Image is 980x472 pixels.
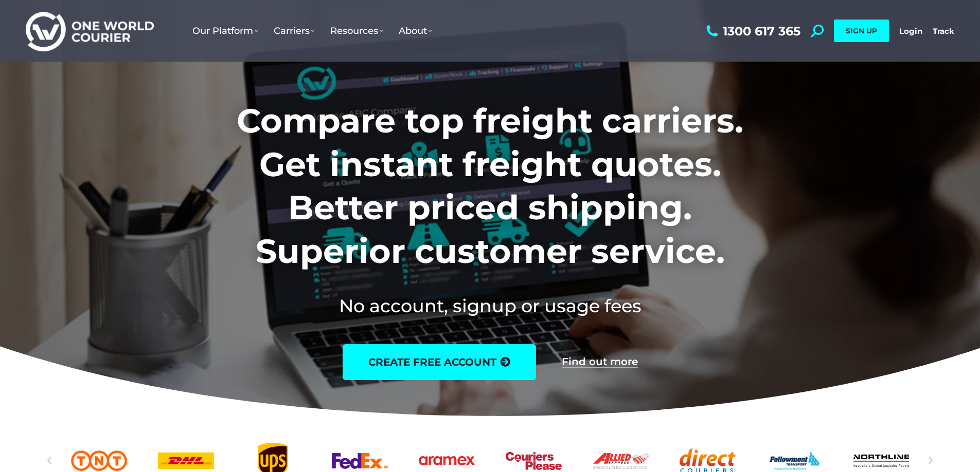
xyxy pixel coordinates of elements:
h2: No account, signup or usage fees [169,293,811,318]
span: Carriers [274,25,315,36]
a: Carriers [266,15,323,47]
a: SIGN UP [834,20,889,42]
a: About [391,15,440,47]
h1: Compare top freight carriers. Get instant freight quotes. Better priced shipping. Superior custom... [169,99,811,273]
a: Find out more [562,356,638,368]
a: Track [933,26,954,36]
span: Our Platform [192,25,258,36]
img: One World Courier [26,10,154,52]
a: 1300 617 365 [704,25,800,37]
a: Resources [323,15,391,47]
span: About [399,25,432,36]
a: Login [899,26,922,36]
span: SIGN UP [846,26,877,35]
a: Our Platform [185,15,266,47]
span: Resources [330,25,383,36]
a: create free account [343,344,536,380]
